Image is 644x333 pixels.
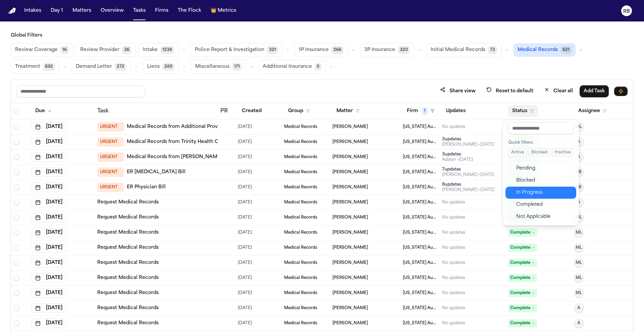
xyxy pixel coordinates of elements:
button: Blocked [528,148,550,157]
div: In Progress [516,189,572,197]
button: Inactive [552,148,574,157]
button: Status [508,105,538,117]
div: Blocked [516,177,572,185]
div: Completed [516,201,572,209]
div: Pending [516,164,572,173]
button: Active [508,148,527,157]
div: Status [503,120,579,226]
div: Quick filters: [508,140,574,145]
div: Not Applicable [516,213,572,221]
